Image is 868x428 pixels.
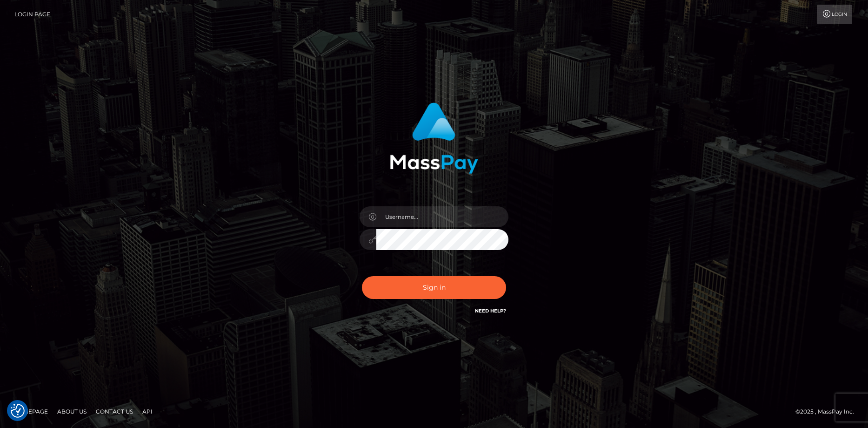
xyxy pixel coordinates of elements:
[362,276,506,299] button: Sign in
[11,404,25,418] img: Revisit consent button
[139,404,156,419] a: API
[376,206,508,227] input: Username...
[817,5,852,24] a: Login
[14,5,50,24] a: Login Page
[390,102,478,174] img: MassPay Login
[475,308,506,314] a: Need Help?
[795,407,861,417] div: © 2025 , MassPay Inc.
[53,404,90,419] a: About Us
[10,404,52,419] a: Homepage
[11,404,25,418] button: Consent Preferences
[92,404,137,419] a: Contact Us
